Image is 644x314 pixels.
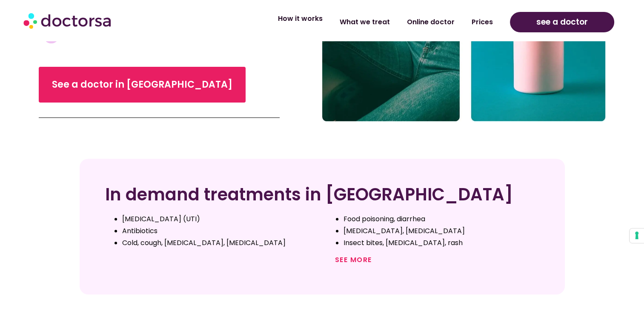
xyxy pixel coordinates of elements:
button: Your consent preferences for tracking technologies [630,228,644,243]
li: Insect bites, [MEDICAL_DATA], rash [343,237,539,249]
h2: In demand treatments in [GEOGRAPHIC_DATA] [105,184,539,205]
span: see a doctor [536,15,588,29]
nav: Menu [170,12,501,32]
li: Antibiotics [122,225,318,237]
li: Cold, cough, [MEDICAL_DATA], [MEDICAL_DATA] [122,237,318,249]
li: Food poisoning, diarrhea [343,213,539,225]
li: [MEDICAL_DATA] (UTI) [122,213,318,225]
a: See a doctor in [GEOGRAPHIC_DATA] [39,67,246,103]
a: See more [335,255,372,265]
a: Prices [463,12,501,32]
li: [MEDICAL_DATA], [MEDICAL_DATA] [343,225,539,237]
a: What we treat [331,12,398,32]
span: See a doctor in [GEOGRAPHIC_DATA] [52,78,232,91]
a: Online doctor [398,12,463,32]
a: How it works [269,9,331,29]
a: see a doctor [510,12,615,32]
